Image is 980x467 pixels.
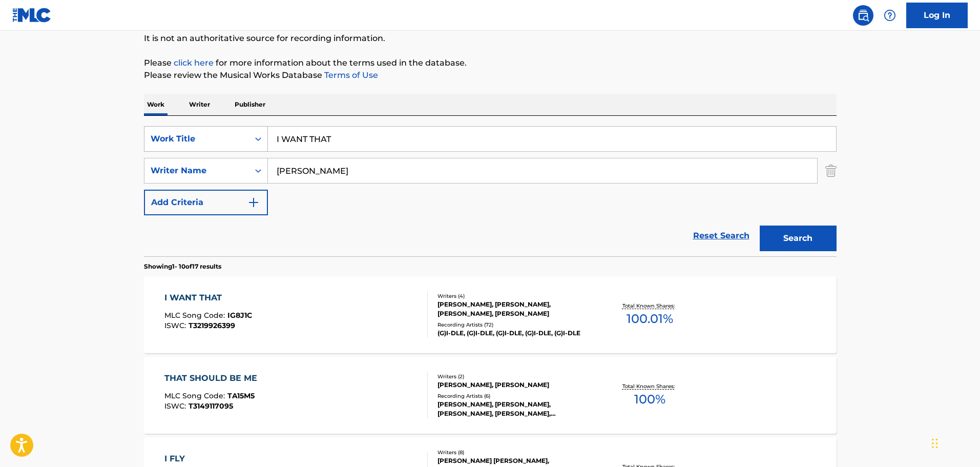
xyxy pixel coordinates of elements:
[880,5,900,26] div: Help
[437,300,592,318] div: [PERSON_NAME], [PERSON_NAME], [PERSON_NAME], [PERSON_NAME]
[151,165,243,177] div: Writer Name
[144,190,268,215] button: Add Criteria
[825,158,837,184] img: Delete Criterion
[322,70,378,80] a: Terms of Use
[437,400,592,418] div: [PERSON_NAME], [PERSON_NAME], [PERSON_NAME], [PERSON_NAME], [PERSON_NAME]
[857,9,869,22] img: search
[189,321,235,330] span: T3219926399
[437,392,592,400] div: Recording Artists ( 6 )
[929,418,980,467] iframe: Chat Widget
[437,380,592,390] div: [PERSON_NAME], [PERSON_NAME]
[437,329,592,338] div: (G)I-DLE, (G)I-DLE, (G)I-DLE, (G)I-DLE, (G)I-DLE
[227,311,252,320] span: IG8J1C
[151,133,243,145] div: Work Title
[227,391,255,400] span: TA15M5
[164,372,262,384] div: THAT SHOULD BE ME
[174,58,214,68] a: click here
[164,453,257,465] div: I FLY
[12,8,52,23] img: MLC Logo
[144,276,837,353] a: I WANT THATMLC Song Code:IG8J1CISWC:T3219926399Writers (4)[PERSON_NAME], [PERSON_NAME], [PERSON_N...
[189,401,233,411] span: T3149117095
[634,390,665,409] span: 100 %
[164,292,252,304] div: I WANT THAT
[437,321,592,329] div: Recording Artists ( 72 )
[144,57,837,69] p: Please for more information about the terms used in the database.
[186,94,213,115] p: Writer
[164,401,189,411] span: ISWC :
[144,262,221,271] p: Showing 1 - 10 of 17 results
[622,302,677,310] p: Total Known Shares:
[144,32,837,45] p: It is not an authoritative source for recording information.
[437,449,592,456] div: Writers ( 8 )
[437,373,592,380] div: Writers ( 2 )
[144,126,837,256] form: Search Form
[144,357,837,434] a: THAT SHOULD BE MEMLC Song Code:TA15M5ISWC:T3149117095Writers (2)[PERSON_NAME], [PERSON_NAME]Recor...
[688,225,755,247] a: Reset Search
[627,310,673,328] span: 100.01 %
[760,226,837,251] button: Search
[906,3,968,28] a: Log In
[884,9,896,22] img: help
[437,292,592,300] div: Writers ( 4 )
[164,311,227,320] span: MLC Song Code :
[164,321,189,330] span: ISWC :
[232,94,268,115] p: Publisher
[164,391,227,400] span: MLC Song Code :
[853,5,873,26] a: Public Search
[932,428,938,459] div: Drag
[144,94,168,115] p: Work
[247,196,260,209] img: 9d2ae6d4665cec9f34b9.svg
[622,382,677,390] p: Total Known Shares:
[144,69,837,82] p: Please review the Musical Works Database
